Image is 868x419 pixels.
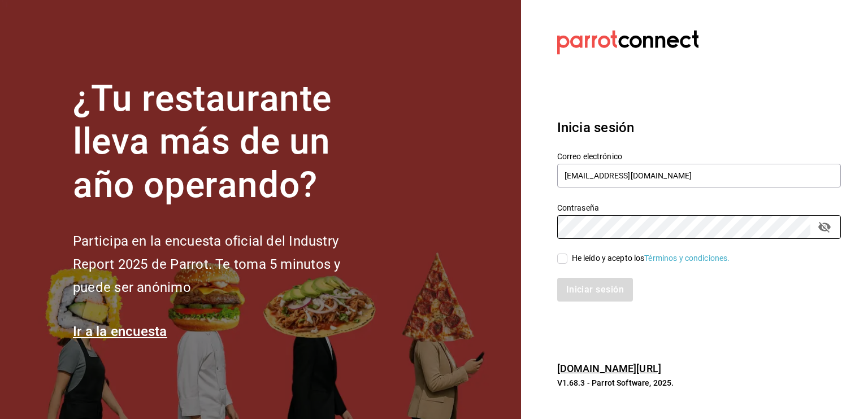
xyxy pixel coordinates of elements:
a: Ir a la encuesta [73,324,167,339]
label: Correo electrónico [557,152,841,160]
button: passwordField [815,217,834,237]
div: He leído y acepto los [572,252,730,264]
p: V1.68.3 - Parrot Software, 2025. [557,377,841,389]
h2: Participa en la encuesta oficial del Industry Report 2025 de Parrot. Te toma 5 minutos y puede se... [73,230,378,299]
input: Ingresa tu correo electrónico [557,164,841,187]
label: Contraseña [557,203,841,211]
a: [DOMAIN_NAME][URL] [557,363,661,374]
h1: ¿Tu restaurante lleva más de un año operando? [73,77,378,207]
a: Términos y condiciones. [644,254,730,263]
h3: Inicia sesión [557,117,841,138]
